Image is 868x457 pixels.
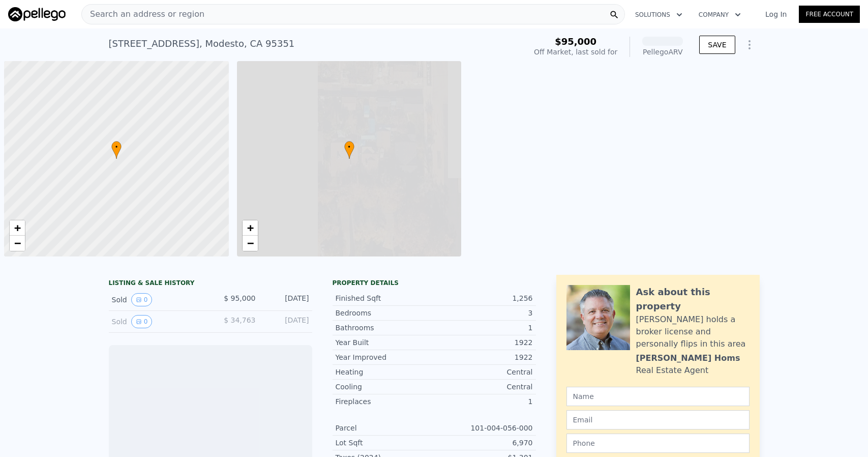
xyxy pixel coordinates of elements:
div: • [111,141,122,159]
a: Zoom out [243,236,258,251]
div: • [344,141,354,159]
div: Finished Sqft [336,293,434,303]
div: [STREET_ADDRESS] , Modesto , CA 95351 [109,37,295,51]
div: Heating [336,367,434,377]
button: View historical data [131,315,153,328]
div: Central [434,382,533,392]
button: SAVE [699,36,735,54]
div: [DATE] [264,293,309,306]
a: Zoom in [243,220,258,236]
input: Name [566,387,750,406]
button: Solutions [627,6,691,24]
div: Off Market, last sold for [534,47,617,57]
span: • [344,142,354,152]
button: View historical data [131,293,153,306]
span: • [111,142,122,152]
div: 1 [434,323,533,333]
div: Pellego ARV [642,47,683,57]
div: Real Estate Agent [636,364,709,377]
input: Email [566,410,750,430]
a: Zoom out [10,236,25,251]
div: Property details [333,279,536,287]
img: Pellego [8,7,66,21]
div: 1,256 [434,293,533,303]
div: 101-004-056-000 [434,423,533,433]
div: LISTING & SALE HISTORY [109,279,312,289]
div: Parcel [336,423,434,433]
span: − [14,237,21,249]
span: $ 95,000 [224,294,255,302]
div: [PERSON_NAME] holds a broker license and personally flips in this area [636,313,750,350]
button: Company [691,6,749,24]
span: $95,000 [555,36,596,47]
div: Bedrooms [336,308,434,318]
a: Zoom in [10,220,25,236]
span: + [247,221,253,234]
div: Year Improved [336,352,434,362]
input: Phone [566,434,750,453]
div: Bathrooms [336,323,434,333]
div: 1922 [434,352,533,362]
div: [PERSON_NAME] Homs [636,352,740,364]
div: 1922 [434,337,533,348]
div: 6,970 [434,438,533,448]
div: Ask about this property [636,285,750,313]
div: Cooling [336,382,434,392]
div: Sold [112,293,202,306]
div: [DATE] [264,315,309,328]
div: 3 [434,308,533,318]
span: Search an address or region [82,8,204,20]
div: Year Built [336,337,434,348]
button: Show Options [739,35,760,55]
div: Fireplaces [336,396,434,407]
span: + [14,221,21,234]
div: Sold [112,315,202,328]
a: Free Account [799,6,860,23]
span: − [247,237,253,249]
div: 1 [434,396,533,407]
a: Log In [753,9,799,19]
div: Lot Sqft [336,438,434,448]
div: Central [434,367,533,377]
span: $ 34,763 [224,316,255,324]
